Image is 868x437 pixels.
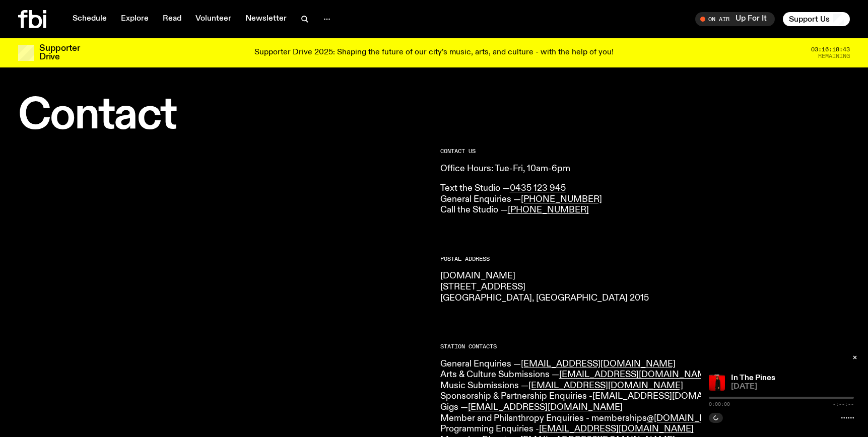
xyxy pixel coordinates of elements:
span: 0:00:00 [709,402,730,407]
a: [EMAIL_ADDRESS][DOMAIN_NAME] [539,424,694,433]
a: [EMAIL_ADDRESS][DOMAIN_NAME] [521,359,676,369]
h2: CONTACT US [440,149,850,154]
span: Support Us [789,15,830,24]
span: -:--:-- [833,402,854,407]
button: Support Us [783,12,850,26]
a: [EMAIL_ADDRESS][DOMAIN_NAME] [592,392,747,401]
button: On AirUp For It [695,12,775,26]
a: [PHONE_NUMBER] [508,205,589,214]
h2: Station Contacts [440,344,850,349]
p: Supporter Drive 2025: Shaping the future of our city’s music, arts, and culture - with the help o... [254,48,614,57]
a: Newsletter [239,12,293,26]
a: [EMAIL_ADDRESS][DOMAIN_NAME] [468,403,623,412]
a: Volunteer [189,12,237,26]
a: Read [157,12,187,26]
h2: Postal Address [440,256,850,262]
a: [EMAIL_ADDRESS][DOMAIN_NAME] [559,370,714,379]
span: Remaining [818,53,850,59]
a: [PHONE_NUMBER] [521,195,602,204]
span: [DATE] [731,383,854,391]
h1: Contact [18,96,428,136]
a: Schedule [66,12,113,26]
a: @[DOMAIN_NAME] [647,414,729,423]
p: Office Hours: Tue-Fri, 10am-6pm [440,164,850,175]
a: 0435 123 945 [510,184,566,193]
a: Explore [115,12,155,26]
p: [DOMAIN_NAME] [STREET_ADDRESS] [GEOGRAPHIC_DATA], [GEOGRAPHIC_DATA] 2015 [440,271,850,304]
a: [EMAIL_ADDRESS][DOMAIN_NAME] [528,381,683,390]
h3: Supporter Drive [39,44,80,61]
span: 03:16:18:43 [811,47,850,52]
p: Text the Studio — General Enquiries — Call the Studio — [440,183,850,216]
a: In The Pines [731,374,775,382]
